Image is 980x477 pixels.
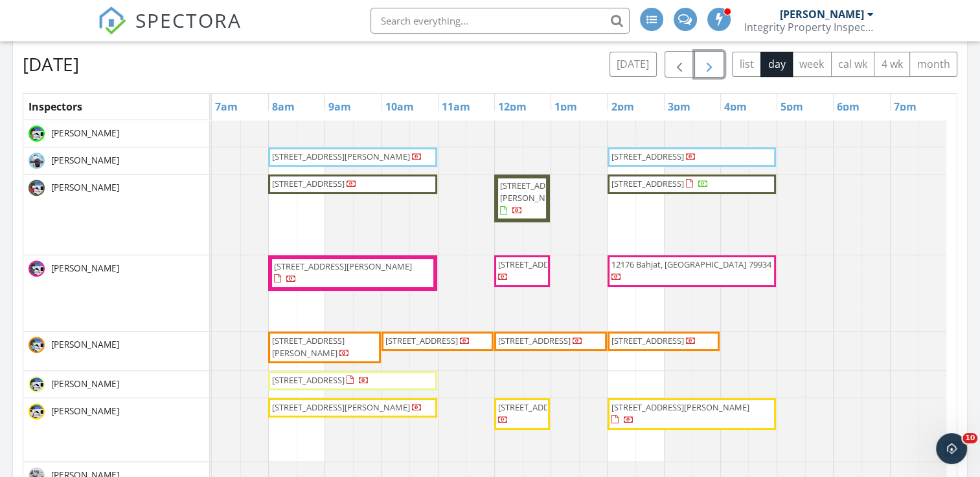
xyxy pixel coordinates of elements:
[382,96,417,117] a: 10am
[439,96,473,117] a: 11am
[28,337,45,353] img: dsc_0562.jpg
[665,51,695,78] button: Previous day
[665,96,694,117] a: 3pm
[49,127,122,140] span: [PERSON_NAME]
[777,96,806,117] a: 5pm
[744,21,874,34] div: Integrity Property Inspections
[611,259,771,270] span: 12176 Bahjat, [GEOGRAPHIC_DATA] 79934
[49,262,122,275] span: [PERSON_NAME]
[760,52,793,77] button: day
[498,259,571,270] span: [STREET_ADDRESS]
[28,125,45,142] img: dsc_0549.jpg
[551,96,580,117] a: 1pm
[135,6,242,34] span: SPECTORA
[498,401,571,413] span: [STREET_ADDRESS]
[28,180,45,196] img: dsc_0558.jpg
[500,180,573,204] span: [STREET_ADDRESS][PERSON_NAME]
[49,154,122,167] span: [PERSON_NAME]
[780,8,864,21] div: [PERSON_NAME]
[23,51,79,77] h2: [DATE]
[272,401,410,413] span: [STREET_ADDRESS][PERSON_NAME]
[269,96,298,117] a: 8am
[732,52,761,77] button: list
[325,96,354,117] a: 9am
[611,401,749,413] span: [STREET_ADDRESS][PERSON_NAME]
[721,96,750,117] a: 4pm
[874,52,910,77] button: 4 wk
[611,178,684,189] span: [STREET_ADDRESS]
[611,151,684,162] span: [STREET_ADDRESS]
[272,335,345,359] span: [STREET_ADDRESS][PERSON_NAME]
[28,376,45,392] img: dsc_0559.jpg
[610,52,657,77] button: [DATE]
[28,260,45,277] img: dsc_0555.jpg
[936,433,967,464] iframe: Intercom live chat
[272,178,345,189] span: [STREET_ADDRESS]
[49,181,122,194] span: [PERSON_NAME]
[272,374,345,386] span: [STREET_ADDRESS]
[212,96,241,117] a: 7am
[28,100,82,114] span: Inspectors
[834,96,863,117] a: 6pm
[611,335,684,346] span: [STREET_ADDRESS]
[385,335,458,346] span: [STREET_ADDRESS]
[274,260,412,272] span: [STREET_ADDRESS][PERSON_NAME]
[909,52,957,77] button: month
[498,335,571,346] span: [STREET_ADDRESS]
[370,8,630,34] input: Search everything...
[49,405,122,418] span: [PERSON_NAME]
[49,377,122,390] span: [PERSON_NAME]
[891,96,920,117] a: 7pm
[792,52,832,77] button: week
[963,433,977,443] span: 10
[28,403,45,419] img: dsc_0556.jpg
[495,96,530,117] a: 12pm
[98,6,126,35] img: The Best Home Inspection Software - Spectora
[28,153,45,169] img: ae85b62e3b0b48b18ab3712479a278d8.jpeg
[98,17,242,45] a: SPECTORA
[49,338,122,351] span: [PERSON_NAME]
[272,151,410,162] span: [STREET_ADDRESS][PERSON_NAME]
[608,96,637,117] a: 2pm
[831,52,875,77] button: cal wk
[694,51,725,78] button: Next day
